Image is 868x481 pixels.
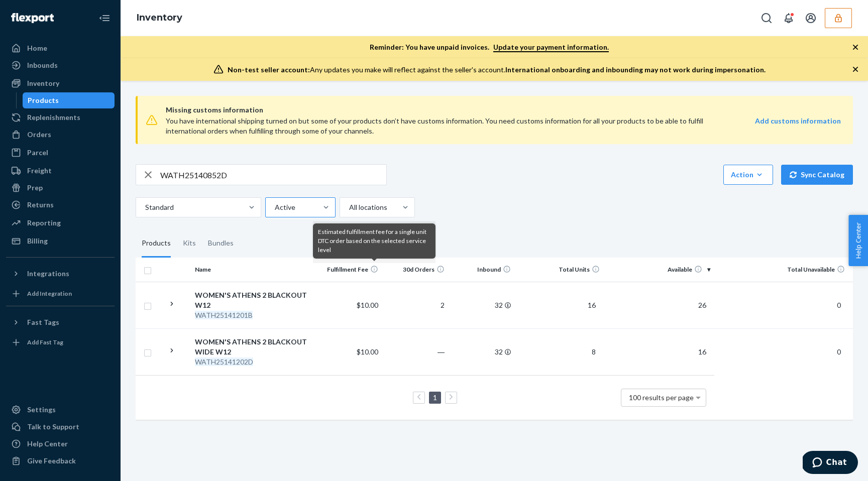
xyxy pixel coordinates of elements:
span: 16 [694,347,710,356]
input: Active [274,202,275,212]
span: 16 [584,301,600,309]
a: Replenishments [6,109,115,126]
a: Add Fast Tag [6,334,115,350]
a: Help Center [6,436,115,452]
div: Products [28,95,59,105]
div: Help Center [27,439,68,449]
em: WATH25141201B [195,311,253,319]
div: Inbounds [27,60,58,70]
div: Action [731,170,766,180]
div: WOMEN'S ATHENS 2 BLACKOUT W12 [195,290,311,310]
div: Fast Tags [27,317,59,327]
a: Prep [6,180,115,196]
ol: breadcrumbs [129,4,190,33]
button: Open account menu [801,8,821,28]
button: Talk to Support [6,419,115,435]
button: Give Feedback [6,453,115,469]
div: Billing [27,236,48,246]
a: Inventory [6,75,115,91]
span: $10.00 [357,347,378,356]
div: Reporting [27,218,61,228]
a: Inbounds [6,57,115,73]
input: Search inventory by name or sku [160,165,386,185]
th: Fulfillment Fee [315,258,382,282]
th: Available [604,258,715,282]
button: Help Center [848,215,868,266]
a: Add Integration [6,286,115,302]
button: Close Navigation [94,8,115,28]
th: Inbound [449,258,515,282]
a: Returns [6,197,115,213]
th: Total Units [515,258,603,282]
th: Total Unavailable [714,258,853,282]
span: 0 [833,301,845,309]
div: Home [27,43,47,53]
th: Name [191,258,315,282]
div: Give Feedback [27,456,76,466]
span: Missing customs information [166,104,841,116]
input: Standard [144,202,145,212]
div: Inventory [27,78,59,88]
button: Action [723,165,773,185]
div: Replenishments [27,112,80,123]
span: Non-test seller account: [228,65,310,74]
td: 2 [382,282,449,328]
a: Reporting [6,215,115,231]
a: Inventory [137,12,182,23]
a: Settings [6,402,115,418]
span: 8 [588,347,600,356]
iframe: Opens a widget where you can chat to one of our agents [803,451,858,476]
div: Bundles [208,229,234,258]
a: Freight [6,163,115,179]
div: Any updates you make will reflect against the seller's account. [228,65,766,75]
div: Returns [27,200,54,210]
td: 32 [449,282,515,328]
a: Billing [6,233,115,249]
a: Page 1 is your current page [431,393,439,402]
div: Orders [27,130,51,140]
button: Open notifications [779,8,799,28]
div: Freight [27,166,52,176]
span: 100 results per page [629,393,694,402]
div: Add Integration [27,289,72,298]
button: Integrations [6,266,115,282]
div: Add Fast Tag [27,338,63,346]
button: Open Search Box [756,8,777,28]
img: Flexport logo [11,13,54,23]
a: Orders [6,127,115,143]
div: Kits [183,229,196,258]
strong: Add customs information [755,116,841,125]
em: WATH25141202D [195,357,253,366]
span: 26 [694,301,710,309]
div: WOMEN'S ATHENS 2 BLACKOUT WIDE W12 [195,337,311,357]
div: You have international shipping turned on but some of your products don’t have customs informatio... [166,116,706,136]
button: Fast Tags [6,314,115,330]
td: 32 [449,328,515,375]
a: Update your payment information. [493,43,609,52]
td: ― [382,328,449,375]
input: All locations [348,202,349,212]
span: International onboarding and inbounding may not work during impersonation. [505,65,766,74]
p: Reminder: You have unpaid invoices. [370,42,609,52]
button: Sync Catalog [781,165,853,185]
div: Settings [27,405,56,415]
a: Home [6,40,115,56]
a: Parcel [6,145,115,161]
a: Products [23,92,115,108]
span: $10.00 [357,301,378,309]
div: Integrations [27,269,69,279]
div: Prep [27,183,43,193]
span: 0 [833,347,845,356]
div: Products [142,229,171,258]
div: Estimated fulfillment fee for a single unit DTC order based on the selected service level [318,227,430,255]
div: Talk to Support [27,422,79,432]
div: Parcel [27,148,48,158]
th: 30d Orders [382,258,449,282]
a: Add customs information [755,116,841,136]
